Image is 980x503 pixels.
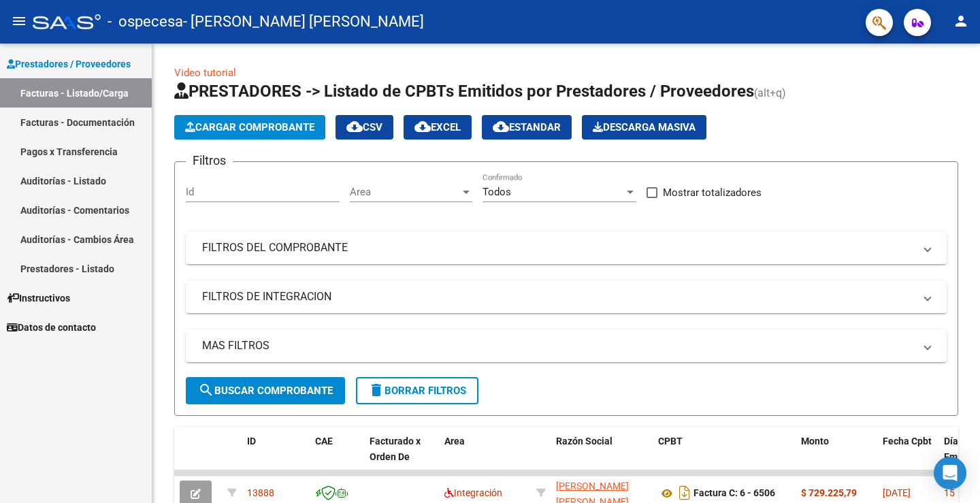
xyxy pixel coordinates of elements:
[11,13,27,29] mat-icon: menu
[174,115,325,140] button: Cargar Comprobante
[346,118,363,135] mat-icon: cloud_download
[582,115,706,140] app-download-masive: Descarga masiva de comprobantes (adjuntos)
[663,184,762,201] span: Mostrar totalizadores
[801,487,857,498] strong: $ 729.225,79
[653,427,796,487] datatable-header-cell: CPBT
[483,186,511,198] span: Todos
[247,436,256,447] span: ID
[368,382,385,398] mat-icon: delete
[247,487,274,498] span: 13888
[108,7,183,37] span: - ospecesa
[7,320,96,335] span: Datos de contacto
[658,436,683,447] span: CPBT
[551,427,653,487] datatable-header-cell: Razón Social
[242,427,310,487] datatable-header-cell: ID
[370,436,421,462] span: Facturado x Orden De
[444,487,502,498] span: Integración
[186,377,345,404] button: Buscar Comprobante
[186,231,947,264] mat-expansion-panel-header: FILTROS DEL COMPROBANTE
[482,115,572,140] button: Estandar
[439,427,531,487] datatable-header-cell: Area
[801,436,829,447] span: Monto
[186,280,947,313] mat-expansion-panel-header: FILTROS DE INTEGRACION
[198,385,333,397] span: Buscar Comprobante
[186,151,233,170] h3: Filtros
[944,487,955,498] span: 15
[202,338,914,353] mat-panel-title: MAS FILTROS
[174,67,236,79] a: Video tutorial
[174,82,754,101] span: PRESTADORES -> Listado de CPBTs Emitidos por Prestadores / Proveedores
[364,427,439,487] datatable-header-cell: Facturado x Orden De
[883,436,932,447] span: Fecha Cpbt
[414,121,461,133] span: EXCEL
[368,385,466,397] span: Borrar Filtros
[934,457,966,489] div: Open Intercom Messenger
[310,427,364,487] datatable-header-cell: CAE
[883,487,911,498] span: [DATE]
[346,121,382,133] span: CSV
[582,115,706,140] button: Descarga Masiva
[336,115,393,140] button: CSV
[356,377,478,404] button: Borrar Filtros
[202,289,914,304] mat-panel-title: FILTROS DE INTEGRACION
[556,436,612,447] span: Razón Social
[183,7,424,37] span: - [PERSON_NAME] [PERSON_NAME]
[877,427,938,487] datatable-header-cell: Fecha Cpbt
[186,329,947,362] mat-expansion-panel-header: MAS FILTROS
[198,382,214,398] mat-icon: search
[414,118,431,135] mat-icon: cloud_download
[754,86,786,99] span: (alt+q)
[315,436,333,447] span: CAE
[350,186,460,198] span: Area
[796,427,877,487] datatable-header-cell: Monto
[185,121,314,133] span: Cargar Comprobante
[693,488,775,499] strong: Factura C: 6 - 6506
[444,436,465,447] span: Area
[493,118,509,135] mat-icon: cloud_download
[7,56,131,71] span: Prestadores / Proveedores
[202,240,914,255] mat-panel-title: FILTROS DEL COMPROBANTE
[7,291,70,306] span: Instructivos
[953,13,969,29] mat-icon: person
[404,115,472,140] button: EXCEL
[593,121,696,133] span: Descarga Masiva
[493,121,561,133] span: Estandar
